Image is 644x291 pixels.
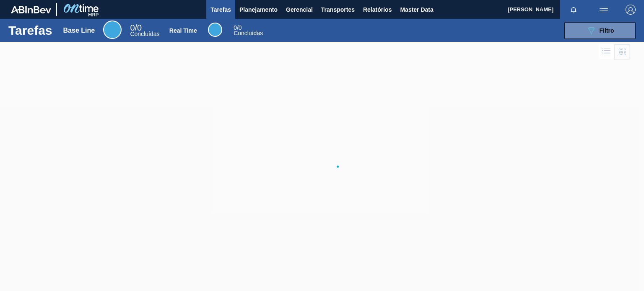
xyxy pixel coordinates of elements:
span: 0 [130,23,135,32]
span: Tarefas [210,5,231,15]
span: / 0 [130,23,142,32]
div: Base Line [63,27,95,34]
span: Relatórios [363,5,392,15]
div: Base Line [130,24,159,37]
img: TNhmsLtSVTkK8tSr43FrP2fwEKptu5GPRR3wAAAABJRU5ErkJggg== [11,6,51,13]
span: Planejamento [239,5,278,15]
span: Master Data [400,5,433,15]
h1: Tarefas [8,26,52,35]
span: Concluídas [234,30,263,36]
div: Real Time [208,23,222,37]
img: userActions [599,5,609,15]
button: Notificações [560,4,587,15]
div: Base Line [103,21,122,39]
span: / 0 [234,24,241,31]
span: Gerencial [286,5,313,15]
img: Logout [626,5,636,15]
div: Real Time [169,27,197,34]
span: Concluídas [130,31,159,37]
span: Filtro [600,27,614,34]
span: Transportes [321,5,355,15]
button: Filtro [564,22,636,39]
div: Real Time [234,25,263,36]
span: 0 [234,24,237,31]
